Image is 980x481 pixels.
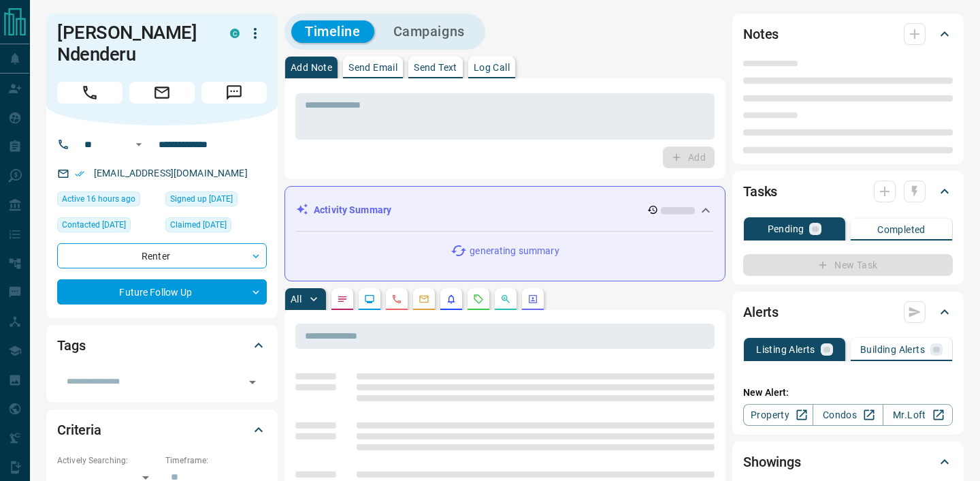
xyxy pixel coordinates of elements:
[364,294,375,305] svg: Lead Browsing Activity
[419,294,429,305] svg: Emails
[57,243,267,268] div: Renter
[756,345,815,354] p: Listing Alerts
[470,244,559,258] p: generating summary
[743,446,953,478] div: Showings
[446,294,457,305] svg: Listing Alerts
[75,169,84,179] svg: Email Verified
[165,191,267,211] div: Fri Feb 28 2025
[391,294,402,305] svg: Calls
[348,63,397,72] p: Send Email
[170,218,227,232] span: Claimed [DATE]
[813,404,883,426] a: Condos
[291,294,301,304] p: All
[165,217,267,236] div: Sun May 18 2025
[743,181,777,202] h2: Tasks
[474,63,510,72] p: Log Call
[314,203,391,217] p: Activity Summary
[296,198,714,223] div: Activity Summary
[743,18,953,50] div: Notes
[57,82,122,104] span: Call
[94,168,248,179] a: [EMAIL_ADDRESS][DOMAIN_NAME]
[62,192,135,206] span: Active 16 hours ago
[500,294,511,305] svg: Opportunities
[743,451,801,473] h2: Showings
[743,23,779,45] h2: Notes
[291,20,374,43] button: Timeline
[877,225,926,234] p: Completed
[743,301,779,323] h2: Alerts
[57,419,101,441] h2: Criteria
[414,63,457,72] p: Send Text
[57,22,210,65] h1: [PERSON_NAME] Ndenderu
[62,218,126,232] span: Contacted [DATE]
[291,63,332,72] p: Add Note
[527,294,538,305] svg: Agent Actions
[380,20,478,43] button: Campaigns
[165,454,267,467] p: Timeframe:
[743,296,953,328] div: Alerts
[743,404,813,426] a: Property
[129,82,195,104] span: Email
[57,329,267,362] div: Tags
[57,191,159,211] div: Fri Aug 15 2025
[57,335,85,356] h2: Tags
[201,82,267,104] span: Message
[230,29,240,38] div: condos.ca
[473,294,484,305] svg: Requests
[860,345,925,354] p: Building Alerts
[768,224,804,234] p: Pending
[883,404,953,426] a: Mr.Loft
[57,217,159,236] div: Tue Jun 03 2025
[743,386,953,400] p: New Alert:
[57,414,267,446] div: Criteria
[131,136,147,153] button: Open
[170,192,233,206] span: Signed up [DATE]
[57,279,267,305] div: Future Follow Up
[337,294,348,305] svg: Notes
[743,175,953,208] div: Tasks
[243,373,262,392] button: Open
[57,454,159,467] p: Actively Searching:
